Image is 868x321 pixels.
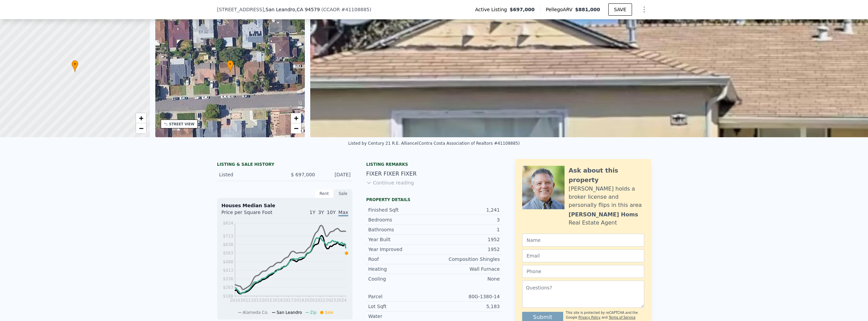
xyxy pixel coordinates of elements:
div: Year Built [368,236,434,243]
span: Alameda Co. [243,310,269,315]
span: San Leandro [277,310,302,315]
div: Heating [368,266,434,272]
tspan: 2012 [240,298,251,303]
tspan: 2013 [251,298,262,303]
div: • [227,60,234,72]
span: + [294,114,298,122]
div: Parcel [368,293,434,300]
div: 80G-1380-14 [434,293,500,300]
input: Name [522,234,644,247]
tspan: 2024 [336,298,347,303]
tspan: 2023 [326,298,336,303]
span: Zip [310,310,317,315]
div: Roof [368,256,434,263]
div: Year Improved [368,246,434,253]
tspan: $188 [223,294,233,299]
div: [DATE] [320,171,351,178]
span: CCAOR [323,7,340,12]
div: Listed by Century 21 R.E. Alliance (Contra Costa Association of Realtors #41108885) [348,141,520,146]
div: Bedrooms [368,216,434,223]
div: Finished Sqft [368,207,434,213]
tspan: 2010 [230,298,240,303]
div: 1,241 [434,207,500,213]
a: Zoom in [136,113,146,123]
span: # 41108885 [341,7,370,12]
span: Sale [325,310,334,315]
div: Listed [219,171,279,178]
div: Composition Shingles [434,256,500,263]
tspan: 2015 [262,298,272,303]
tspan: $488 [223,260,233,264]
tspan: 2020 [304,298,315,303]
span: $ 697,000 [291,172,315,177]
div: Water [368,313,434,320]
tspan: 2022 [315,298,325,303]
a: Terms of Service [609,316,635,319]
div: Real Estate Agent [569,219,617,227]
div: Price per Square Foot [221,209,285,220]
input: Email [522,249,644,262]
div: [PERSON_NAME] Homs [569,211,638,219]
span: $697,000 [510,6,535,13]
div: 1952 [434,246,500,253]
div: ( ) [321,6,371,13]
span: • [72,61,78,67]
div: LISTING & SALE HISTORY [217,162,353,168]
a: Zoom in [291,113,301,123]
div: [PERSON_NAME] holds a broker license and personally flips in this area [569,185,644,209]
span: $881,000 [575,7,600,12]
span: 1Y [310,210,315,215]
tspan: $713 [223,234,233,238]
span: , CA 94579 [295,7,320,12]
div: Sale [334,189,353,198]
a: Zoom out [291,123,301,133]
div: FIXER FIXER FIXER [366,170,502,178]
span: − [139,124,143,132]
span: Active Listing [475,6,510,13]
div: Bathrooms [368,226,434,233]
a: Privacy Policy [578,316,600,319]
tspan: 2017 [283,298,294,303]
span: 3Y [318,210,324,215]
span: , San Leandro [264,6,320,13]
button: Show Options [637,3,651,16]
tspan: $824 [223,221,233,226]
div: 3 [434,216,500,223]
span: [STREET_ADDRESS] [217,6,264,13]
tspan: $263 [223,285,233,290]
div: • [72,60,78,72]
tspan: $638 [223,242,233,247]
div: Houses Median Sale [221,202,348,209]
div: Cooling [368,275,434,282]
span: Pellego ARV [546,6,575,13]
tspan: $413 [223,268,233,273]
span: − [294,124,298,132]
div: STREET VIEW [169,122,195,127]
input: Phone [522,265,644,278]
span: • [227,61,234,67]
div: None [434,275,500,282]
div: Listing remarks [366,162,502,167]
div: Ask about this property [569,166,644,185]
tspan: $338 [223,277,233,281]
div: 5,183 [434,303,500,310]
div: Rent [315,189,334,198]
div: Wall Furnace [434,266,500,272]
div: Property details [366,197,502,202]
button: Continue reading [366,179,414,186]
span: Max [338,210,348,216]
div: 1952 [434,236,500,243]
span: + [139,114,143,122]
div: Lot Sqft [368,303,434,310]
tspan: 2019 [294,298,304,303]
tspan: $563 [223,251,233,255]
button: SAVE [608,3,632,16]
tspan: 2016 [272,298,283,303]
span: 10Y [327,210,336,215]
div: 1 [434,226,500,233]
a: Zoom out [136,123,146,133]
